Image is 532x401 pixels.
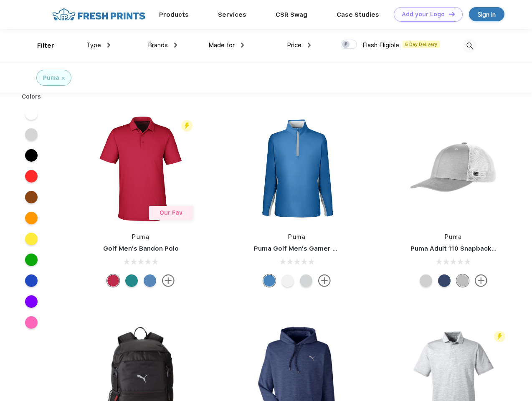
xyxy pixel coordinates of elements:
[362,41,399,49] span: Flash Eligible
[85,113,196,224] img: func=resize&h=266
[494,331,505,342] img: flash_active_toggle.svg
[15,92,48,101] div: Colors
[107,43,110,48] img: dropdown.png
[148,41,168,49] span: Brands
[469,7,504,21] a: Sign in
[281,274,294,287] div: Bright White
[62,77,65,80] img: filter_cancel.svg
[160,209,182,216] span: Our Fav
[103,245,179,252] a: Golf Men's Bandon Polo
[241,43,244,48] img: dropdown.png
[125,274,138,287] div: Green Lagoon
[218,11,246,18] a: Services
[308,43,311,48] img: dropdown.png
[276,11,307,18] a: CSR Swag
[445,233,462,240] a: Puma
[287,41,301,49] span: Price
[398,113,509,224] img: func=resize&h=266
[475,274,487,287] img: more.svg
[132,233,149,240] a: Puma
[159,11,189,18] a: Products
[43,74,59,82] div: Puma
[107,274,119,287] div: Ski Patrol
[254,245,386,252] a: Puma Golf Men's Gamer Golf Quarter-Zip
[478,10,496,19] div: Sign in
[37,41,54,51] div: Filter
[318,274,331,287] img: more.svg
[86,41,101,49] span: Type
[208,41,235,49] span: Made for
[263,274,276,287] div: Bright Cobalt
[288,233,306,240] a: Puma
[438,274,451,287] div: Peacoat with Qut Shd
[402,11,445,18] div: Add your Logo
[50,7,148,22] img: fo%20logo%202.webp
[181,120,193,132] img: flash_active_toggle.svg
[162,274,175,287] img: more.svg
[300,274,312,287] div: High Rise
[456,274,469,287] div: Quarry with Brt Whit
[241,113,352,224] img: func=resize&h=266
[144,274,156,287] div: Lake Blue
[174,43,177,48] img: dropdown.png
[403,41,440,48] span: 5 Day Delivery
[463,39,476,53] img: desktop_search.svg
[449,12,455,16] img: DT
[420,274,432,287] div: Quarry Brt Whit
